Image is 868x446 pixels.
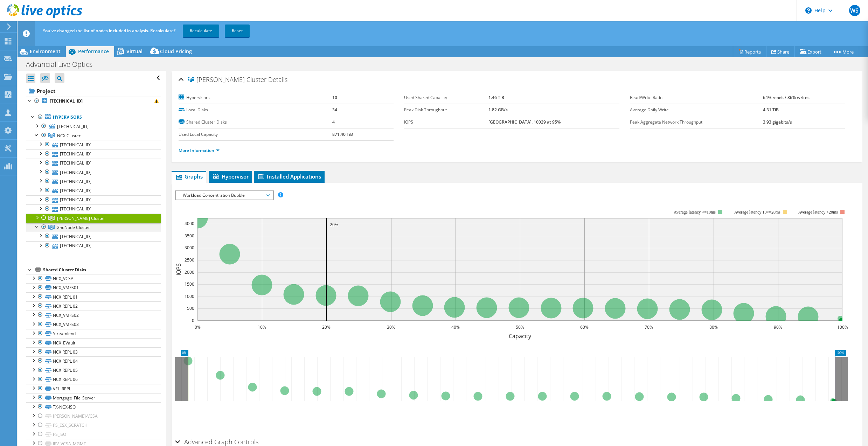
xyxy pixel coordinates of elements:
[805,7,812,14] svg: \n
[26,131,161,140] a: NCX Cluster
[78,48,109,55] span: Performance
[57,224,90,230] span: 2ndNode Cluster
[26,320,161,329] a: NCX_VMFS03
[766,46,795,57] a: Share
[179,94,332,101] label: Hypervisors
[43,266,161,274] div: Shared Cluster Disks
[645,324,653,330] text: 70%
[225,25,250,37] a: Reset
[26,412,161,421] a: [PERSON_NAME]-VCSA
[26,241,161,250] a: [TECHNICAL_ID]
[734,210,780,215] tspan: Average latency 10<=20ms
[179,119,332,126] label: Shared Cluster Disks
[26,186,161,195] a: [TECHNICAL_ID]
[774,324,782,330] text: 90%
[26,274,161,283] a: NCX_VCSA
[26,149,161,159] a: [TECHNICAL_ID]
[709,324,718,330] text: 80%
[26,140,161,149] a: [TECHNICAL_ID]
[26,97,161,106] a: [TECHNICAL_ID]
[192,318,194,323] text: 0
[332,119,335,125] b: 4
[332,131,353,137] b: 871.40 TiB
[57,133,81,139] span: NCX Cluster
[451,324,460,330] text: 40%
[179,106,332,113] label: Local Disks
[849,5,860,16] span: WS
[268,75,287,84] span: Details
[26,375,161,384] a: NCX REPL 06
[26,283,161,292] a: NCX_VMFS01
[763,119,792,125] b: 3.93 gigabits/s
[26,338,161,347] a: NCX_EVault
[160,48,192,55] span: Cloud Pricing
[26,356,161,365] a: NCX REPL 04
[26,311,161,320] a: NCX_VMFS02
[404,119,488,126] label: IOPS
[26,366,161,375] a: NCX REPL 05
[387,324,395,330] text: 30%
[26,384,161,393] a: VEL_REPL
[57,215,105,221] span: [PERSON_NAME] Cluster
[26,329,161,338] a: Streamlend
[837,324,848,330] text: 100%
[188,76,266,83] span: [PERSON_NAME] Cluster
[183,25,219,37] a: Recalculate
[794,46,827,57] a: Export
[630,106,763,113] label: Average Daily Write
[26,292,161,301] a: NCX REPL 01
[488,119,561,125] b: [GEOGRAPHIC_DATA], 10029 at 95%
[630,94,763,101] label: Read/Write Ratio
[26,301,161,311] a: NCX REPL 02
[488,95,504,100] b: 1.46 TiB
[175,173,203,180] span: Graphs
[26,113,161,122] a: Hypervisors
[26,168,161,177] a: [TECHNICAL_ID]
[827,46,859,57] a: More
[26,421,161,430] a: PS_ESX_SCRATCH
[179,147,220,153] a: More Information
[26,122,161,131] a: [TECHNICAL_ID]
[26,232,161,241] a: [TECHNICAL_ID]
[322,324,331,330] text: 20%
[26,159,161,168] a: [TECHNICAL_ID]
[187,305,194,311] text: 500
[258,324,266,330] text: 10%
[330,222,338,228] text: 20%
[26,430,161,439] a: PS_ISO
[185,233,194,239] text: 3500
[175,263,182,276] text: IOPS
[763,95,810,100] b: 64% reads / 36% writes
[179,191,269,200] span: Workload Concentration Bubble
[30,48,61,55] span: Environment
[733,46,766,57] a: Reports
[404,106,488,113] label: Peak Disk Throughput
[516,324,524,330] text: 50%
[509,332,532,340] text: Capacity
[43,28,175,34] span: You've changed the list of nodes included in analysis. Recalculate?
[332,107,337,113] b: 34
[674,210,716,215] tspan: Average latency <=10ms
[630,119,763,126] label: Peak Aggregate Network Throughput
[488,107,508,113] b: 1.82 GB/s
[26,402,161,411] a: TX-NCX-ISO
[185,257,194,263] text: 2500
[185,245,194,251] text: 3000
[257,173,321,180] span: Installed Applications
[26,214,161,223] a: Irving HA Cluster
[185,269,194,275] text: 2000
[195,324,201,330] text: 0%
[50,98,83,104] b: [TECHNICAL_ID]
[26,393,161,402] a: Mortgage_File_Server
[23,61,103,68] h1: Advancial Live Optics
[26,85,161,97] a: Project
[404,94,488,101] label: Used Shared Capacity
[580,324,589,330] text: 60%
[332,95,337,100] b: 10
[26,223,161,232] a: 2ndNode Cluster
[798,210,838,215] text: Average latency >20ms
[185,281,194,287] text: 1500
[26,177,161,186] a: [TECHNICAL_ID]
[185,221,194,227] text: 4000
[57,124,89,130] span: [TECHNICAL_ID]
